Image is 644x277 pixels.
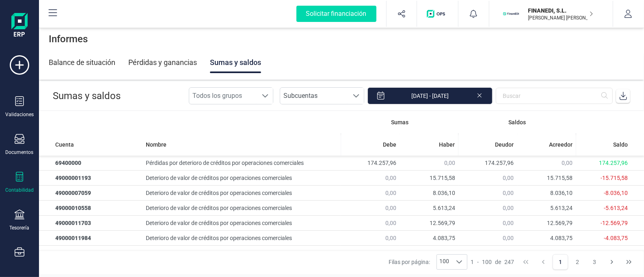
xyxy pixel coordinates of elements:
[143,186,341,201] td: Deterioro de valor de créditos por operaciones comerciales
[39,186,143,201] td: 49000007059
[604,254,620,270] button: Next Page
[579,189,628,197] div: -8.036,10
[210,52,261,73] div: Sumas y saldos
[536,254,551,270] button: Previous Page
[128,52,197,73] div: Pérdidas y ganancias
[385,175,396,181] span: 0,00
[579,249,628,257] div: -15.315,92
[504,258,514,266] span: 247
[39,26,644,52] div: Informes
[385,220,396,226] span: 0,00
[385,235,396,241] span: 0,00
[550,235,573,241] span: 4.083,75
[433,205,455,211] span: 5.613,24
[143,246,341,261] td: Deterioro de valor de créditos por operaciones comerciales
[143,216,341,231] td: Deterioro de valor de créditos por operaciones comerciales
[55,141,74,149] span: Cuenta
[5,187,34,193] div: Contabilidad
[383,141,396,149] span: Debe
[518,254,534,270] button: First Page
[6,149,34,156] div: Documentos
[579,234,628,242] div: -4.083,75
[471,258,474,266] span: 1
[503,175,514,181] span: 0,00
[39,231,143,246] td: 49000011984
[550,190,573,196] span: 8.036,10
[508,118,526,126] span: Saldos
[439,141,455,149] span: Haber
[143,156,341,171] td: Pérdidas por deterioro de créditos por operaciones comerciales
[482,258,492,266] span: 100
[385,205,396,211] span: 0,00
[433,235,455,241] span: 4.083,75
[579,219,628,227] div: -12.569,79
[427,10,448,18] img: Logo de OPS
[549,141,573,149] span: Acreedor
[562,160,573,166] span: 0,00
[553,254,568,270] button: Page 1
[579,174,628,182] div: -15.715,58
[495,141,514,149] span: Deudor
[444,160,455,166] span: 0,00
[430,220,455,226] span: 12.569,79
[143,201,341,216] td: Deterioro de valor de créditos por operaciones comerciales
[499,1,603,27] button: FIFINANEDI, S.L.[PERSON_NAME] [PERSON_NAME]
[587,254,602,270] button: Page 3
[503,235,514,241] span: 0,00
[570,254,585,270] button: Page 2
[550,205,573,211] span: 5.613,24
[528,15,593,21] p: [PERSON_NAME] [PERSON_NAME]
[391,118,408,126] span: Sumas
[528,6,593,15] p: FINANEDI, S.L.
[367,160,396,166] span: 174.257,96
[280,88,348,104] span: Subcuentas
[39,216,143,231] td: 49000011703
[143,171,341,186] td: Deterioro de valor de créditos por operaciones comerciales
[502,5,520,23] img: FI
[385,190,396,196] span: 0,00
[146,141,166,149] span: Nombre
[39,201,143,216] td: 49000010558
[613,141,628,149] span: Saldo
[503,220,514,226] span: 0,00
[5,111,34,118] div: Validaciones
[471,258,514,266] div: -
[430,175,455,181] span: 15.715,58
[485,160,514,166] span: 174.257,96
[389,254,467,270] div: Filas por página:
[39,156,143,171] td: 69400000
[189,88,257,104] span: Todos los grupos
[433,190,455,196] span: 8.036,10
[53,90,121,102] span: Sumas y saldos
[547,175,573,181] span: 15.715,58
[49,52,115,73] div: Balance de situación
[503,190,514,196] span: 0,00
[287,1,386,27] button: Solicitar financiación
[496,88,613,104] input: Buscar
[422,1,453,27] button: Logo de OPS
[621,254,637,270] button: Last Page
[296,6,376,22] div: Solicitar financiación
[547,220,573,226] span: 12.569,79
[143,231,341,246] td: Deterioro de valor de créditos por operaciones comerciales
[579,159,628,167] div: 174.257,96
[503,205,514,211] span: 0,00
[495,258,501,266] span: de
[39,246,143,261] td: 49000012194
[437,255,452,269] span: 100
[579,204,628,212] div: -5.613,24
[10,225,30,231] div: Tesorería
[11,13,28,39] img: Logo Finanedi
[39,171,143,186] td: 49000001193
